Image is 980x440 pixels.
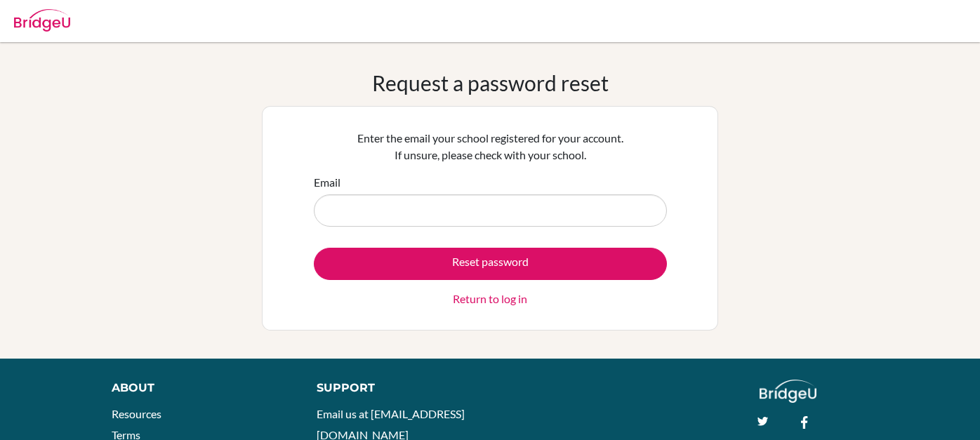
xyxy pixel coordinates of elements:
p: Enter the email your school registered for your account. If unsure, please check with your school. [314,130,667,164]
div: Support [317,380,476,396]
img: logo_white@2x-f4f0deed5e89b7ecb1c2cc34c3e3d731f90f0f143d5ea2071677605dd97b5244.png [760,380,816,403]
h1: Request a password reset [372,70,609,95]
div: About [112,380,285,396]
button: Reset password [314,248,667,280]
a: Return to log in [453,291,527,307]
label: Email [314,174,340,191]
img: Bridge-U [14,9,70,32]
a: Resources [112,407,161,420]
